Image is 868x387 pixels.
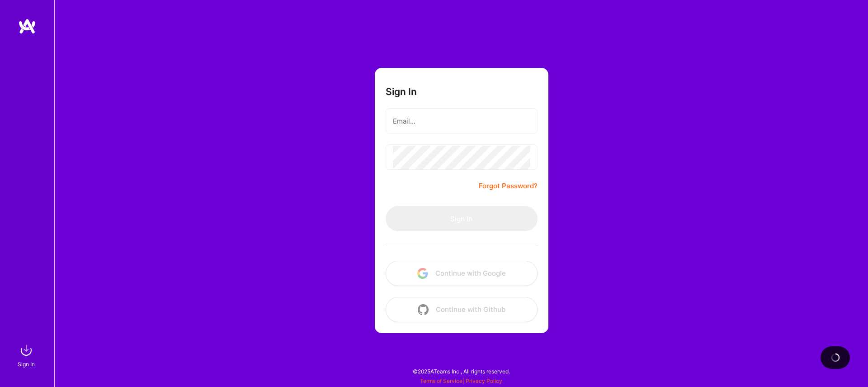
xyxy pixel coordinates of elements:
[393,110,530,133] input: Email...
[19,341,35,369] a: sign inSign In
[420,377,462,384] a: Terms of Service
[466,377,502,384] a: Privacy Policy
[479,181,538,191] a: Forgot Password?
[386,206,538,231] button: Sign In
[18,359,35,369] div: Sign In
[18,18,36,34] img: logo
[386,297,538,322] button: Continue with Github
[831,353,840,362] img: loading
[420,377,502,384] span: |
[417,268,428,279] img: icon
[17,341,35,359] img: sign in
[418,304,429,315] img: icon
[386,86,417,97] h3: Sign In
[54,360,868,382] div: © 2025 ATeams Inc., All rights reserved.
[386,261,538,286] button: Continue with Google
